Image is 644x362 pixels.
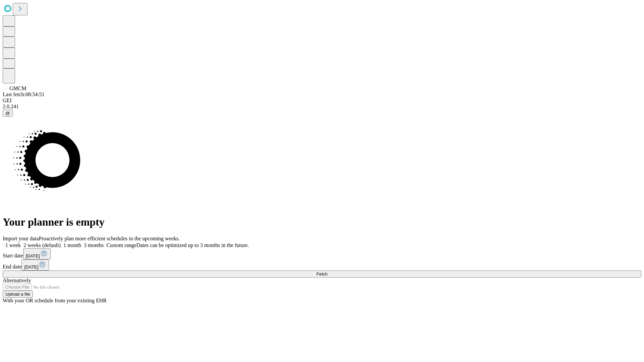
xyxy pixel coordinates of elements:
[3,248,641,259] div: Start date
[3,298,107,303] span: With your OR schedule from your existing EHR
[3,110,13,117] button: @
[9,85,26,91] span: GMCM
[3,291,33,298] button: Upload a file
[3,270,641,278] button: Fetch
[39,236,180,241] span: Proactively plan more efficient schedules in the upcoming weeks.
[3,98,641,104] div: GEI
[3,278,31,283] span: Alternatively
[137,242,249,248] span: Dates can be optimized up to 3 months in the future.
[5,111,10,116] span: @
[23,248,51,259] button: [DATE]
[84,242,104,248] span: 3 months
[3,92,45,97] span: Last fetch: 08:54:51
[5,242,21,248] span: 1 week
[3,236,39,241] span: Import your data
[3,216,641,228] h1: Your planner is empty
[3,104,641,110] div: 2.0.241
[26,253,40,258] span: [DATE]
[21,259,49,270] button: [DATE]
[24,264,38,269] span: [DATE]
[316,271,327,277] span: Fetch
[3,259,641,270] div: End date
[63,242,81,248] span: 1 month
[23,242,61,248] span: 2 weeks (default)
[106,242,136,248] span: Custom range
